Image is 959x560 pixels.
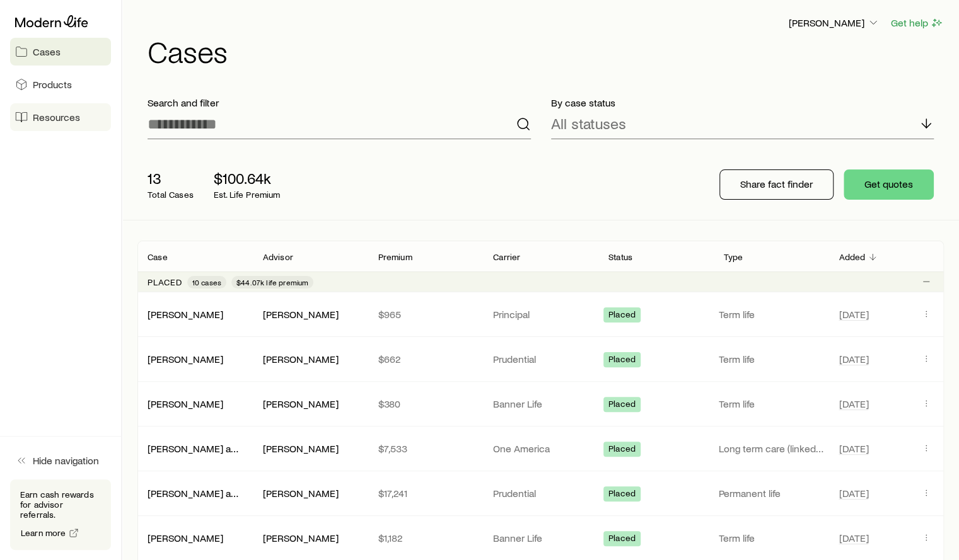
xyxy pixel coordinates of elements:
div: [PERSON_NAME] [263,353,339,366]
p: $7,533 [378,442,473,455]
p: [PERSON_NAME] [789,16,880,29]
span: Placed [608,309,636,323]
a: [PERSON_NAME] [148,308,223,320]
div: [PERSON_NAME] [148,353,223,366]
p: Banner Life [493,397,588,410]
a: [PERSON_NAME] [148,532,223,544]
span: Products [33,78,72,91]
span: Cases [33,45,61,58]
div: [PERSON_NAME] and [PERSON_NAME] [148,487,243,500]
p: $965 [378,308,473,321]
button: Get help [890,16,944,30]
span: [DATE] [839,442,868,455]
p: Prudential [493,487,588,500]
div: [PERSON_NAME] [263,532,339,545]
p: Term life [719,353,824,365]
span: Resources [33,111,80,123]
div: [PERSON_NAME] [148,397,223,411]
p: Type [724,252,743,262]
div: [PERSON_NAME] [263,487,339,500]
p: By case status [551,96,934,109]
p: Term life [719,397,824,410]
span: 10 cases [192,277,221,287]
p: $662 [378,353,473,365]
span: Hide navigation [33,454,99,467]
p: Term life [719,532,824,544]
button: Share fact finder [719,169,834,200]
p: Case [148,252,168,262]
p: $1,182 [378,532,473,544]
button: Get quotes [844,169,934,200]
span: [DATE] [839,353,868,365]
button: [PERSON_NAME] [788,16,880,31]
p: Principal [493,308,588,321]
div: [PERSON_NAME] [263,308,339,321]
div: [PERSON_NAME] [263,442,339,455]
p: Permanent life [719,487,824,500]
p: One America [493,442,588,455]
a: Resources [10,103,111,131]
p: Carrier [493,252,520,262]
button: Hide navigation [10,447,111,474]
p: All statuses [551,115,626,132]
p: Search and filter [148,96,531,109]
p: Premium [378,252,412,262]
div: [PERSON_NAME] and [PERSON_NAME] [148,442,243,455]
a: Products [10,71,111,98]
span: [DATE] [839,397,868,410]
p: Advisor [263,252,293,262]
span: Placed [608,488,636,501]
div: [PERSON_NAME] [148,308,223,321]
p: Total Cases [148,190,194,200]
p: Prudential [493,353,588,365]
p: 13 [148,169,194,187]
p: $100.64k [214,169,281,187]
p: $380 [378,397,473,410]
span: Placed [608,354,636,367]
span: Placed [608,443,636,457]
span: Learn more [21,529,66,537]
span: [DATE] [839,308,868,321]
p: Earn cash rewards for advisor referrals. [20,489,101,520]
p: Long term care (linked benefit) [719,442,824,455]
span: Placed [608,533,636,546]
span: $44.07k life premium [236,277,308,287]
p: Est. Life Premium [214,190,281,200]
p: $17,241 [378,487,473,500]
span: [DATE] [839,487,868,500]
span: [DATE] [839,532,868,544]
p: Added [839,252,865,262]
p: Status [608,252,632,262]
p: Placed [148,277,182,287]
a: [PERSON_NAME] and [PERSON_NAME] [148,487,320,499]
h1: Cases [148,36,944,66]
a: [PERSON_NAME] [148,353,223,365]
p: Banner Life [493,532,588,544]
span: Placed [608,399,636,412]
div: Earn cash rewards for advisor referrals.Learn more [10,479,111,550]
div: [PERSON_NAME] [263,397,339,411]
a: [PERSON_NAME] [148,397,223,409]
div: [PERSON_NAME] [148,532,223,545]
p: Share fact finder [740,178,813,190]
p: Term life [719,308,824,321]
a: Cases [10,38,111,66]
a: [PERSON_NAME] and [PERSON_NAME] [148,442,320,454]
